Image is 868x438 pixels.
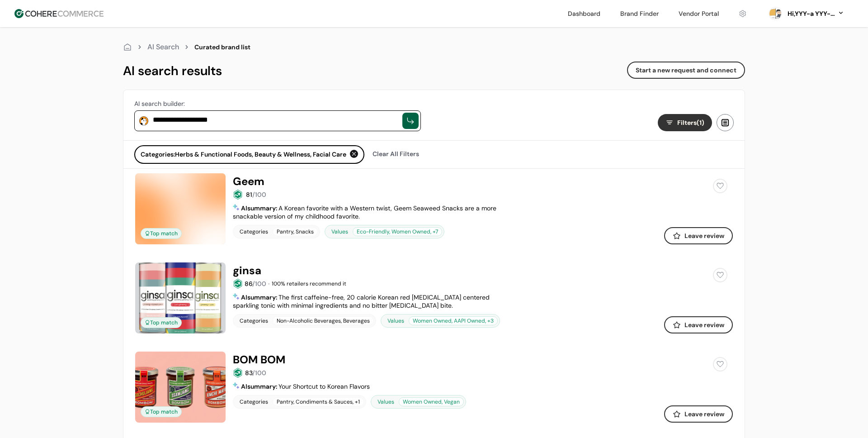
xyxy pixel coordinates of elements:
span: AI : [241,293,278,301]
span: AI : [241,382,278,390]
button: Filters(1) [658,114,712,131]
div: Curated brand list [194,43,250,52]
span: AI : [241,204,278,212]
button: Start a new request and connect [627,62,745,79]
span: Categories: Herbs & Functional Foods, Beauty & Wellness, Facial Care [141,150,346,159]
div: Hi, YYY-a YYY-aa [786,9,835,19]
span: The first caffeine-free, 20 calorie Korean red [MEDICAL_DATA] centered sparkling tonic with minim... [233,293,490,309]
div: AI Search [147,42,179,52]
span: Filters (1) [677,118,704,128]
img: Cohere Logo [14,9,104,18]
button: add to favorite [711,266,729,284]
span: Your Shortcut to Korean Flavors [278,382,370,390]
div: AI search results [123,62,222,81]
span: A Korean favorite with a Western twist, Geem Seaweed Snacks are a more snackable version of my ch... [233,204,496,220]
button: add to favorite [711,355,729,373]
span: summary [247,293,276,301]
span: summary [247,382,276,390]
span: summary [247,204,276,212]
div: AI search builder: [134,99,421,109]
button: Hi,YYY-a YYY-aa [786,9,844,19]
button: add to favorite [711,177,729,195]
svg: 0 percent [769,7,782,20]
div: Clear All Filters [368,145,424,162]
